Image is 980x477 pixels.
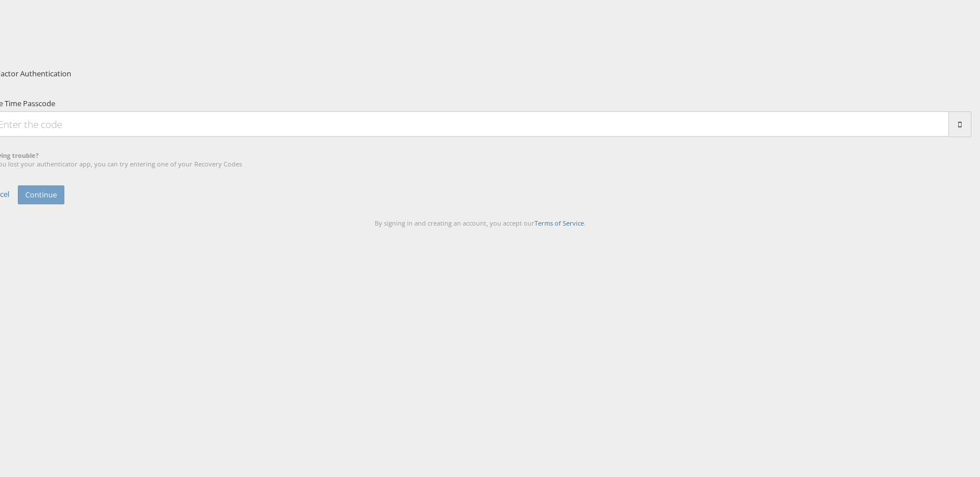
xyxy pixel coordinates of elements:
[535,219,584,227] a: Terms of Service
